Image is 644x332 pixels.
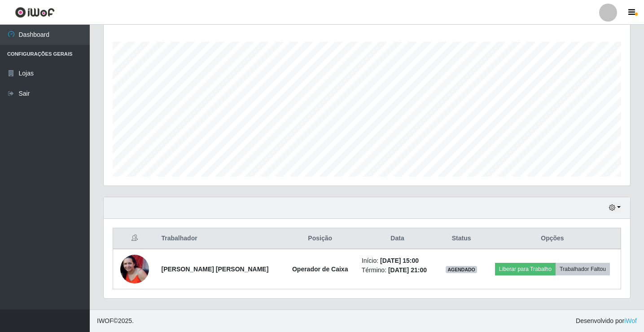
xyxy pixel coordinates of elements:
[292,266,348,273] strong: Operador de Caixa
[556,263,610,275] button: Trabalhador Faltou
[362,266,434,275] li: Término:
[495,263,556,275] button: Liberar para Trabalho
[446,266,477,273] span: AGENDADO
[484,228,621,249] th: Opções
[576,316,637,326] span: Desenvolvido por
[120,255,149,283] img: 1743338839822.jpeg
[380,257,419,264] time: [DATE] 15:00
[356,228,439,249] th: Data
[624,317,637,324] a: iWof
[97,316,134,326] span: © 2025 .
[362,256,434,266] li: Início:
[162,266,269,273] strong: [PERSON_NAME] [PERSON_NAME]
[97,317,114,324] span: IWOF
[438,228,484,249] th: Status
[388,266,427,274] time: [DATE] 21:00
[156,228,284,249] th: Trabalhador
[15,7,55,18] img: CoreUI Logo
[284,228,356,249] th: Posição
